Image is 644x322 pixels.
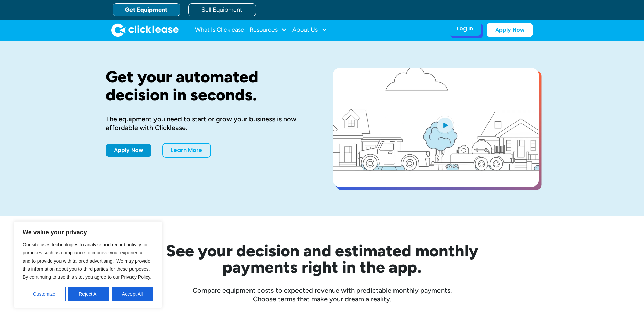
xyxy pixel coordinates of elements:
img: Blue play button logo on a light blue circular background [436,116,454,134]
a: What Is Clicklease [195,23,244,37]
div: Log In [457,25,473,32]
a: home [111,23,179,37]
a: open lightbox [333,68,539,187]
div: We value your privacy [14,221,162,308]
span: Our site uses technologies to analyze and record activity for purposes such as compliance to impr... [23,242,151,280]
h2: See your decision and estimated monthly payments right in the app. [133,243,511,275]
p: We value your privacy [23,228,153,237]
button: Reject All [68,287,109,301]
a: Sell Equipment [188,3,256,16]
a: Apply Now [106,144,151,157]
div: Resources [249,23,287,37]
button: Accept All [112,287,153,301]
button: Customize [23,287,66,301]
h1: Get your automated decision in seconds. [106,68,311,104]
a: Learn More [162,143,211,158]
div: Compare equipment costs to expected revenue with predictable monthly payments. Choose terms that ... [106,286,539,303]
img: Clicklease logo [111,23,179,37]
a: Get Equipment [113,3,180,16]
div: The equipment you need to start or grow your business is now affordable with Clicklease. [106,115,311,132]
div: About Us [292,23,327,37]
a: Apply Now [487,23,533,37]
